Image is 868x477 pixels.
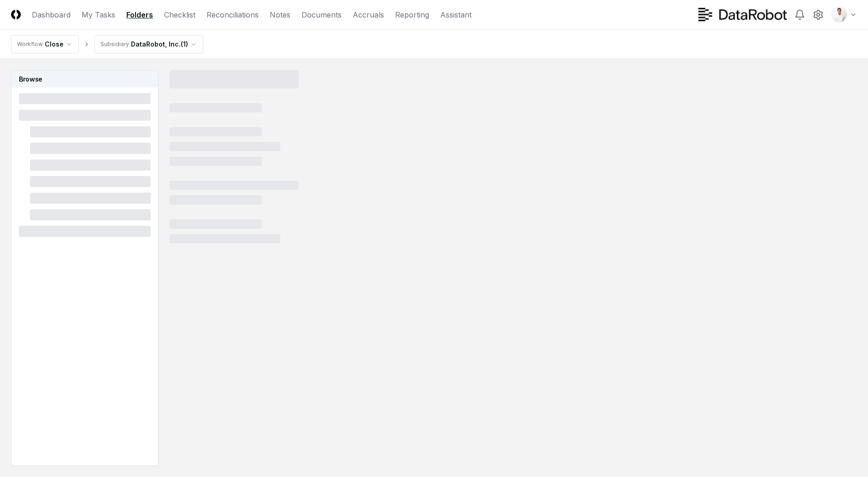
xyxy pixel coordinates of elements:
a: Accruals [353,9,384,20]
a: Documents [301,9,342,20]
a: Assistant [440,9,472,20]
a: My Tasks [82,9,115,20]
a: Checklist [164,9,195,20]
div: Subsidiary [100,40,129,48]
a: Reconciliations [207,9,259,20]
img: Logo [11,10,21,19]
a: Notes [270,9,290,20]
a: Folders [126,9,153,20]
div: Workflow [17,40,43,48]
img: d09822cc-9b6d-4858-8d66-9570c114c672_b0bc35f1-fa8e-4ccc-bc23-b02c2d8c2b72.png [832,7,847,22]
nav: breadcrumb [11,35,203,53]
img: DataRobot logo [698,8,787,21]
a: Reporting [395,9,429,20]
h3: Browse [12,71,158,88]
a: Dashboard [32,9,71,20]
